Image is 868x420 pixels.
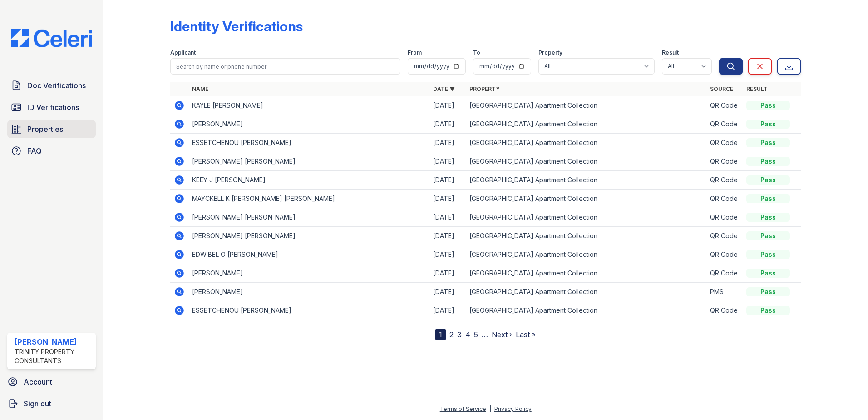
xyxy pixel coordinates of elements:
div: [PERSON_NAME] [15,336,92,347]
span: ID Verifications [27,102,79,113]
td: QR Code [706,190,743,208]
a: Property [469,85,500,92]
td: [GEOGRAPHIC_DATA] Apartment Collection [466,301,707,320]
label: Applicant [170,49,196,56]
div: Pass [746,287,790,296]
td: [DATE] [429,134,466,152]
a: Result [746,85,768,92]
div: Pass [746,231,790,240]
span: … [482,329,488,340]
a: 2 [449,330,454,339]
td: [DATE] [429,115,466,134]
td: [GEOGRAPHIC_DATA] Apartment Collection [466,171,707,190]
a: Account [4,373,99,391]
td: [PERSON_NAME] [188,264,429,283]
a: Sign out [4,395,99,413]
img: CE_Logo_Blue-a8612792a0a2168367f1c8372b55b34899dd931a85d93a1a3d3e32e68fde9ad4.png [4,29,99,47]
div: 1 [435,329,446,340]
td: [PERSON_NAME] [PERSON_NAME] [188,208,429,227]
td: [DATE] [429,301,466,320]
a: ID Verifications [7,98,96,116]
td: [DATE] [429,245,466,264]
td: [PERSON_NAME] [188,115,429,134]
div: Pass [746,194,790,203]
td: [PERSON_NAME] [188,283,429,301]
div: Pass [746,120,790,129]
td: EDWIBEL O [PERSON_NAME] [188,245,429,264]
div: Pass [746,175,790,185]
td: QR Code [706,245,743,264]
a: Doc Verifications [7,76,96,95]
td: QR Code [706,134,743,152]
label: To [473,49,480,56]
td: [GEOGRAPHIC_DATA] Apartment Collection [466,190,707,208]
a: Terms of Service [440,405,486,412]
td: [DATE] [429,283,466,301]
td: ESSETCHENOU [PERSON_NAME] [188,301,429,320]
a: Next › [492,330,512,339]
td: [GEOGRAPHIC_DATA] Apartment Collection [466,208,707,227]
td: [GEOGRAPHIC_DATA] Apartment Collection [466,227,707,245]
div: | [489,405,491,412]
label: Result [662,49,679,56]
a: Date ▼ [433,85,455,92]
a: Last » [516,330,536,339]
td: KEEY J [PERSON_NAME] [188,171,429,190]
a: FAQ [7,142,96,160]
a: Properties [7,120,96,138]
td: QR Code [706,208,743,227]
div: Trinity Property Consultants [15,347,92,365]
td: PMS [706,283,743,301]
td: [DATE] [429,190,466,208]
td: QR Code [706,301,743,320]
td: [GEOGRAPHIC_DATA] Apartment Collection [466,245,707,264]
td: [PERSON_NAME] [PERSON_NAME] [188,227,429,245]
span: Sign out [24,398,51,409]
td: QR Code [706,171,743,190]
span: Properties [27,124,63,135]
label: From [408,49,422,56]
td: [DATE] [429,171,466,190]
td: [GEOGRAPHIC_DATA] Apartment Collection [466,283,707,301]
td: [DATE] [429,264,466,283]
div: Pass [746,306,790,315]
td: [GEOGRAPHIC_DATA] Apartment Collection [466,134,707,152]
td: ESSETCHENOU [PERSON_NAME] [188,134,429,152]
div: Pass [746,250,790,259]
td: QR Code [706,264,743,283]
td: QR Code [706,227,743,245]
a: Privacy Policy [494,405,532,412]
div: Pass [746,157,790,166]
td: [GEOGRAPHIC_DATA] Apartment Collection [466,152,707,171]
td: [DATE] [429,96,466,115]
td: [GEOGRAPHIC_DATA] Apartment Collection [466,115,707,134]
a: 5 [474,330,478,339]
div: Pass [746,269,790,278]
td: QR Code [706,152,743,171]
span: Account [24,376,52,387]
div: Pass [746,138,790,147]
td: [GEOGRAPHIC_DATA] Apartment Collection [466,264,707,283]
a: 4 [465,330,470,339]
span: Doc Verifications [27,80,86,91]
div: Pass [746,213,790,222]
a: 3 [457,330,462,339]
td: KAYLE [PERSON_NAME] [188,96,429,115]
td: [DATE] [429,208,466,227]
td: QR Code [706,115,743,134]
td: [PERSON_NAME] [PERSON_NAME] [188,152,429,171]
td: MAYCKELL K [PERSON_NAME] [PERSON_NAME] [188,190,429,208]
div: Identity Verifications [170,18,303,35]
input: Search by name or phone number [170,58,400,75]
a: Name [192,85,208,92]
td: [DATE] [429,227,466,245]
td: QR Code [706,96,743,115]
td: [GEOGRAPHIC_DATA] Apartment Collection [466,96,707,115]
a: Source [710,85,733,92]
div: Pass [746,101,790,110]
label: Property [538,49,562,56]
span: FAQ [27,145,42,156]
td: [DATE] [429,152,466,171]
